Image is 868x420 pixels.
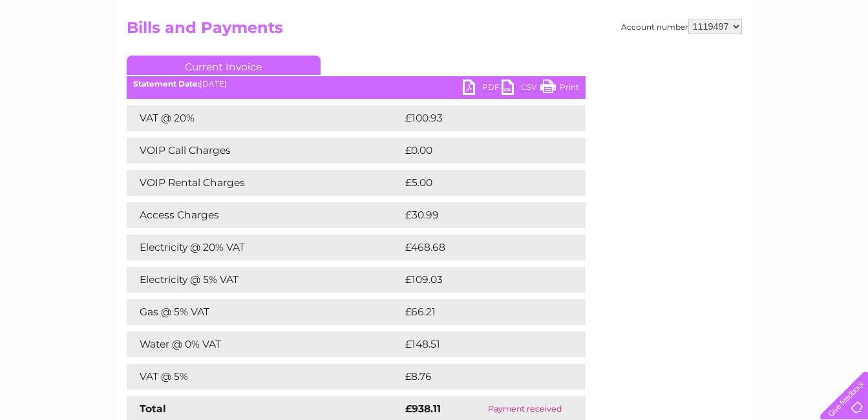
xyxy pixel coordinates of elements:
[127,105,402,131] td: VAT @ 20%
[782,55,814,65] a: Contact
[127,138,402,163] td: VOIP Call Charges
[127,299,402,325] td: Gas @ 5% VAT
[402,364,555,390] td: £8.76
[127,79,586,89] div: [DATE]
[127,364,402,390] td: VAT @ 5%
[127,235,402,260] td: Electricity @ 20% VAT
[402,267,562,293] td: £109.03
[709,55,748,65] a: Telecoms
[402,138,556,163] td: £0.00
[402,170,556,196] td: £5.00
[402,331,561,357] td: £148.51
[129,7,740,63] div: Clear Business is a trading name of Verastar Limited (registered in [GEOGRAPHIC_DATA] No. 3667643...
[640,55,665,65] a: Water
[402,299,558,325] td: £66.21
[825,55,856,65] a: Log out
[133,79,200,89] b: Statement Date:
[756,55,774,65] a: Blog
[402,235,563,260] td: £468.68
[30,34,96,73] img: logo.png
[405,403,441,415] strong: £938.11
[127,19,742,43] h2: Bills and Payments
[127,267,402,293] td: Electricity @ 5% VAT
[621,19,742,34] div: Account number
[540,79,579,98] a: Print
[140,403,166,415] strong: Total
[127,331,402,357] td: Water @ 0% VAT
[463,79,502,98] a: PDF
[127,202,402,228] td: Access Charges
[402,202,560,228] td: £30.99
[502,79,540,98] a: CSV
[673,55,701,65] a: Energy
[624,6,714,23] a: 0333 014 3131
[402,105,562,131] td: £100.93
[127,170,402,196] td: VOIP Rental Charges
[127,56,321,75] a: Current Invoice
